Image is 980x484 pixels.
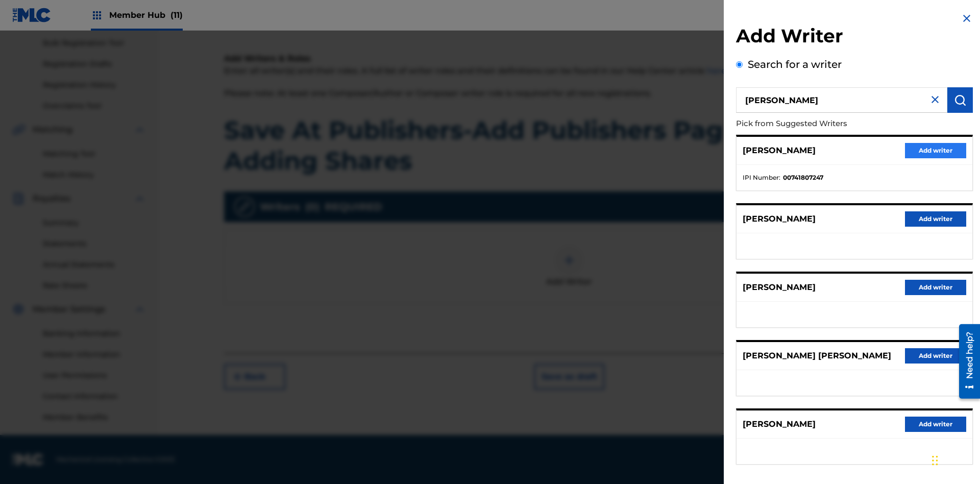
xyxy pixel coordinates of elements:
[736,25,973,51] h2: Add Writer
[951,320,980,404] iframe: Resource Center
[743,144,816,157] p: [PERSON_NAME]
[91,9,103,21] img: Top Rightsholders
[109,9,183,21] span: Member Hub
[748,58,842,70] label: Search for a writer
[905,280,966,295] button: Add writer
[905,417,966,432] button: Add writer
[12,8,52,22] img: MLC Logo
[932,445,938,476] div: Drag
[743,173,780,182] span: IPI Number :
[954,94,966,106] img: Search Works
[905,211,966,227] button: Add writer
[905,143,966,158] button: Add writer
[743,213,816,225] p: [PERSON_NAME]
[783,173,823,182] strong: 00741807247
[743,418,816,430] p: [PERSON_NAME]
[736,87,947,113] input: Search writer's name or IPI Number
[743,350,891,362] p: [PERSON_NAME] [PERSON_NAME]
[743,281,816,294] p: [PERSON_NAME]
[905,348,966,364] button: Add writer
[170,10,183,20] span: (11)
[929,435,980,484] iframe: Chat Widget
[929,93,941,106] img: close
[736,113,915,135] p: Pick from Suggested Writers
